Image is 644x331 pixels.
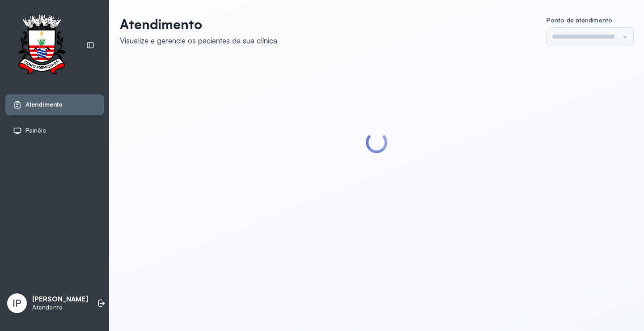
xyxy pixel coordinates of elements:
[32,304,88,311] p: Atendente
[32,295,88,304] p: [PERSON_NAME]
[120,36,277,45] div: Visualize e gerencie os pacientes da sua clínica
[25,101,63,108] span: Atendimento
[120,16,277,32] p: Atendimento
[547,16,612,24] span: Ponto de atendimento
[9,14,74,77] img: Logotipo do estabelecimento
[13,100,96,109] a: Atendimento
[25,127,46,134] span: Painéis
